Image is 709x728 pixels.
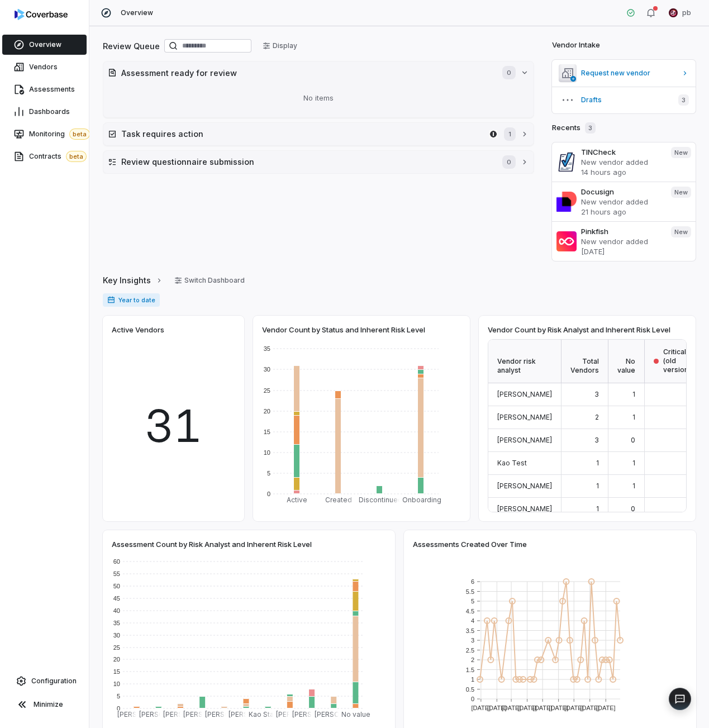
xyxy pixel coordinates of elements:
[264,366,270,373] text: 30
[632,459,635,467] span: 1
[113,570,120,577] text: 55
[103,293,160,307] span: Year to date
[29,151,87,162] span: Contracts
[113,620,120,626] text: 35
[121,128,485,140] h2: Task requires action
[552,40,600,51] h2: Vendor Intake
[29,129,90,140] span: Monitoring
[596,459,599,467] span: 1
[471,696,474,702] text: 0
[671,226,691,237] span: New
[168,272,251,289] button: Switch Dashboard
[580,705,599,711] text: [DATE]
[552,142,696,182] a: TINCheckNew vendor added14 hours agoNew
[2,102,87,122] a: Dashboards
[497,390,552,398] span: [PERSON_NAME]
[671,147,691,158] span: New
[662,4,698,21] button: pb undefined avatarpb
[562,340,608,383] div: Total Vendors
[549,705,568,711] text: [DATE]
[552,182,696,221] a: DocusignNew vendor added21 hours agoNew
[113,607,120,614] text: 40
[632,413,635,421] span: 1
[145,392,202,459] span: 31
[663,348,691,374] span: Critical (old version)
[472,705,491,711] text: [DATE]
[502,66,516,79] span: 0
[471,676,474,683] text: 1
[113,668,120,675] text: 15
[121,67,491,79] h2: Assessment ready for review
[264,345,270,352] text: 35
[581,187,662,197] h3: Docusign
[113,583,120,589] text: 50
[471,617,474,624] text: 4
[552,122,596,134] h2: Recents
[103,151,534,173] button: Review questionnaire submission0
[112,325,164,335] span: Active Vendors
[466,627,474,634] text: 3.5
[103,269,163,292] a: Key Insights
[264,387,270,394] text: 25
[121,156,491,168] h2: Review questionnaire submission
[15,9,68,20] img: logo-D7KZi-bG.svg
[594,436,599,444] span: 3
[29,63,58,72] span: Vendors
[632,390,635,398] span: 1
[471,578,474,585] text: 6
[466,647,474,654] text: 2.5
[596,482,599,490] span: 1
[466,686,474,693] text: 0.5
[113,681,120,687] text: 10
[581,197,662,207] p: New vendor added
[113,632,120,639] text: 30
[267,470,270,477] text: 5
[256,37,304,54] button: Display
[585,122,596,134] span: 3
[31,677,77,686] span: Configuration
[682,8,691,17] span: pb
[671,187,691,198] span: New
[29,40,61,49] span: Overview
[2,35,87,55] a: Overview
[264,449,270,456] text: 10
[678,94,689,106] span: 3
[264,408,270,415] text: 20
[581,147,662,157] h3: TINCheck
[66,151,87,162] span: beta
[121,8,153,17] span: Overview
[596,505,599,513] span: 1
[466,608,474,615] text: 4.5
[552,60,696,87] a: Request new vendor
[669,8,678,17] img: pb undefined avatar
[596,705,616,711] text: [DATE]
[112,539,312,549] span: Assessment Count by Risk Analyst and Inherent Risk Level
[113,595,120,602] text: 45
[413,539,527,549] span: Assessments Created Over Time
[632,482,635,490] span: 1
[581,96,669,104] span: Drafts
[552,221,696,261] a: PinkfishNew vendor added[DATE]New
[262,325,425,335] span: Vendor Count by Status and Inherent Risk Level
[2,124,87,144] a: Monitoringbeta
[502,705,521,711] text: [DATE]
[497,482,552,490] span: [PERSON_NAME]
[107,296,115,304] svg: Date range for report
[502,155,516,169] span: 0
[103,61,534,84] button: Assessment ready for review0
[581,207,662,217] p: 21 hours ago
[631,436,635,444] span: 0
[108,84,529,113] div: No items
[533,705,553,711] text: [DATE]
[564,705,584,711] text: [DATE]
[4,671,84,691] a: Configuration
[466,667,474,673] text: 1.5
[471,637,474,644] text: 3
[497,459,527,467] span: Kao Test
[4,693,84,716] button: Minimize
[488,325,670,335] span: Vendor Count by Risk Analyst and Inherent Risk Level
[29,107,70,116] span: Dashboards
[594,390,599,398] span: 3
[264,429,270,435] text: 15
[103,40,160,52] h2: Review Queue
